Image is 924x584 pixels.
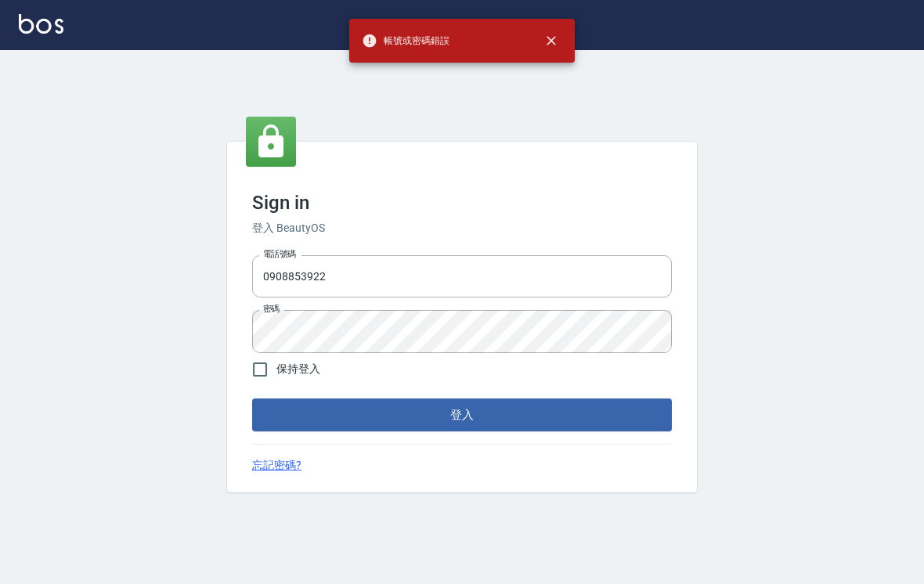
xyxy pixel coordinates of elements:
[252,192,672,214] h3: Sign in
[252,457,301,474] a: 忘記密碼?
[263,248,296,260] label: 電話號碼
[362,33,449,49] span: 帳號或密碼錯誤
[263,303,280,315] label: 密碼
[19,14,63,34] img: Logo
[534,23,568,58] button: close
[276,361,320,377] span: 保持登入
[252,398,672,431] button: 登入
[252,220,672,236] h6: 登入 BeautyOS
